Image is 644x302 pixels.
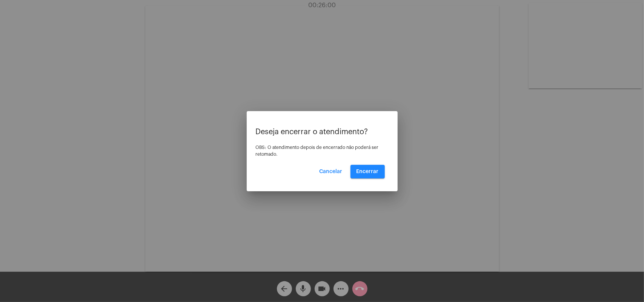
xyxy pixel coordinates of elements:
[357,169,379,174] span: Encerrar
[314,165,349,178] button: Cancelar
[350,165,385,178] button: Encerrar
[256,128,389,136] p: Deseja encerrar o atendimento?
[320,169,343,174] span: Cancelar
[256,145,379,156] span: OBS: O atendimento depois de encerrado não poderá ser retomado.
